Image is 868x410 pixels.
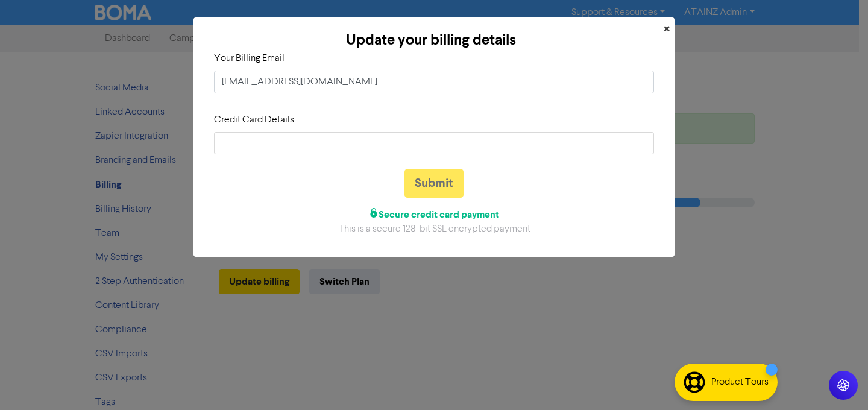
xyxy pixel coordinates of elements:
button: Close [659,17,675,42]
input: example@gmail.com [214,71,654,93]
span: × [664,20,670,39]
div: Secure credit card payment [214,207,654,222]
iframe: Chat Widget [808,352,868,410]
div: This is a secure 128-bit SSL encrypted payment [214,222,654,236]
label: Your Billing Email [214,51,285,66]
div: Update your billing details [203,30,659,51]
iframe: Secure card payment input frame [222,137,646,149]
button: Submit [404,169,464,198]
p: Credit Card Details [214,113,654,127]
